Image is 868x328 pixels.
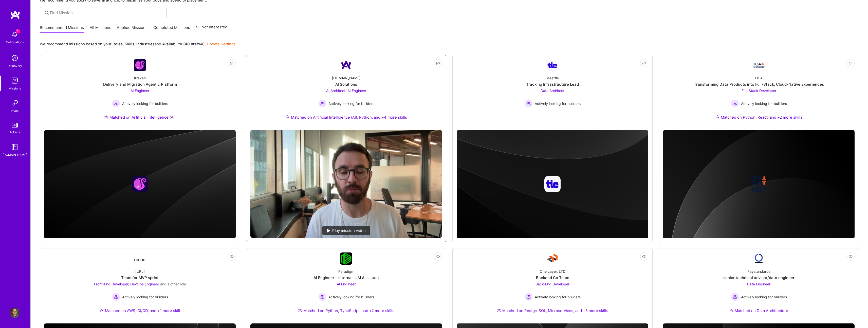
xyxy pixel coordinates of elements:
span: Actively looking for builders [328,101,374,106]
div: Paradigm [338,269,354,274]
img: Company Logo [134,254,146,263]
span: Actively looking for builders [535,101,581,106]
a: Company LogoMeettieTracking Infrastructure LeadData Architect Actively looking for buildersActive... [457,59,648,126]
div: AI Solutions [335,82,357,87]
b: Skills [125,42,134,46]
i: icon EyeClosed [230,61,234,65]
b: Availability (40 hrs/wk) [162,42,205,46]
a: Applied Missions [117,25,147,33]
img: Ateam Purple Icon [715,115,719,119]
span: Actively looking for builders [328,294,374,300]
a: Company LogoHCATransforming Data Products into Full-Stack, Cloud-Native ExperiencesFull-Stack Dev... [663,59,855,126]
div: AI Engineer – Internal LLM Assistant [313,275,379,280]
div: Play mission video [322,226,370,235]
div: Tokens [10,130,20,135]
div: Matched on Python, TypeScript, and +2 more skills [298,308,394,313]
div: Delivery and Migration Agentic Platform [103,82,177,87]
a: Company Logo[URL]Team for MVP sprintFront-End Developer, DevOps Engineer and 1 other roleActively... [44,252,236,319]
a: Update Settings [207,42,236,46]
i: icon EyeClosed [848,61,853,65]
i: icon EyeClosed [848,254,853,259]
span: Back-End Developer [535,282,569,286]
span: Data Engineer [747,282,770,286]
a: Company LogoParadigmAI Engineer – Internal LLM AssistantAI Engineer Actively looking for builders... [250,252,442,319]
img: Actively looking for builders [525,99,533,107]
a: Company Logo[DOMAIN_NAME]AI SolutionsAI Architect, AI Engineer Actively looking for buildersActiv... [250,59,442,126]
img: Company Logo [546,252,559,265]
div: Matched on AWS, CI/CD, and +1 more skill [100,308,180,313]
a: Company LogoOne Layer, LTDBackend Go TeamBack-End Developer Actively looking for buildersActively... [457,252,648,319]
img: Actively looking for builders [318,293,326,301]
div: Backend Go Team [536,275,569,280]
div: [DOMAIN_NAME] [3,152,27,157]
img: User Avatar [10,308,20,318]
a: Company LogoPaystandardssenior technical advisor/data engineerData Engineer Actively looking for ... [663,252,855,319]
span: 1 [16,29,20,33]
img: Company Logo [753,63,765,68]
img: Invite [10,98,20,108]
img: Company logo [132,176,148,192]
img: Actively looking for builders [525,293,533,301]
img: discovery [10,53,20,63]
img: Ateam Purple Icon [104,115,108,119]
div: Kraken [134,75,146,81]
div: Matched on PostgreSQL, Microservices, and +5 more skills [497,308,608,313]
span: Actively looking for builders [741,101,787,106]
div: Transforming Data Products into Full-Stack, Cloud-Native Experiences [694,82,824,87]
div: Matched on Artificial Intelligence (AI), Python, and +4 more skills [286,115,407,120]
img: Company logo [751,176,767,192]
b: Roles [113,42,123,46]
img: Company Logo [753,252,765,265]
img: cover [44,130,236,238]
img: play [327,229,330,233]
div: Paystandards [747,269,770,274]
div: senior technical advisor/data engineer [723,275,795,280]
p: We recommend missions based on your , , and . [40,41,236,47]
span: Actively looking for builders [122,101,168,106]
img: tokens [12,123,18,127]
img: Actively looking for builders [318,99,326,107]
img: teamwork [10,76,20,86]
img: Ateam Purple Icon [286,115,290,119]
div: Meettie [546,75,559,81]
div: [URL] [135,269,145,274]
div: One Layer, LTD [540,269,565,274]
i: icon EyeClosed [436,254,440,259]
i: icon EyeClosed [642,254,646,259]
a: Completed Missions [153,25,190,33]
img: Actively looking for builders [112,99,120,107]
div: Matched on Python, React, and +2 more skills [715,115,802,120]
span: Data Architect [541,88,564,93]
span: Actively looking for builders [741,294,787,300]
span: Actively looking for builders [535,294,581,300]
div: HCA [755,75,763,81]
b: Industries [136,42,155,46]
img: logo [10,10,20,19]
img: Ateam Purple Icon [100,308,104,312]
div: Invite [11,108,19,114]
a: Company LogoKrakenDelivery and Migration Agentic PlatformAI Engineer Actively looking for builder... [44,59,236,126]
img: cover [457,130,648,238]
input: Find Mission... [50,10,163,15]
img: Company Logo [340,252,352,265]
div: Tracking Infrastructure Lead [526,82,579,87]
img: Ateam Purple Icon [729,308,733,312]
div: [DOMAIN_NAME] [332,75,361,81]
img: bell [10,29,20,40]
img: Actively looking for builders [112,293,120,301]
span: Full-Stack Developer [742,88,776,93]
a: Recommended Missions [40,25,84,33]
img: Ateam Purple Icon [298,308,302,312]
span: AI Architect, AI Engineer [326,88,366,93]
a: User Avatar [8,308,21,318]
i: icon EyeClosed [642,61,646,65]
div: Matched on Artificial Intelligence (AI) [104,115,176,120]
img: Company Logo [134,59,146,71]
div: Matched on Data Architecture [729,308,788,313]
span: Actively looking for builders [122,294,168,300]
img: Actively looking for builders [731,99,739,107]
img: No Mission [250,130,442,238]
span: AI Engineer [337,282,356,286]
i: icon EyeClosed [230,254,234,259]
img: guide book [10,142,20,152]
